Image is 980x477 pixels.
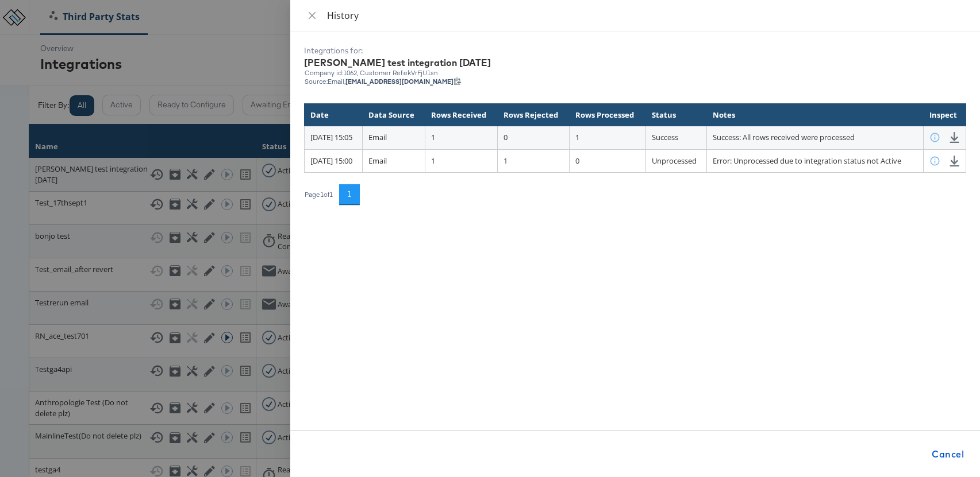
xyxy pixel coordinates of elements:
th: Data Source [363,103,425,126]
span: Email [368,132,387,142]
div: History [327,9,966,22]
span: Email [368,156,387,166]
span: Cancel [932,446,964,462]
div: Source: Email, [305,77,966,85]
td: 0 [498,126,570,149]
th: Rows Rejected [498,103,570,126]
div: Page 1 of 1 [304,191,333,199]
span: Success [652,132,678,142]
button: Close [304,10,320,21]
span: Error: Unprocessed due to integration status not Active [713,156,901,166]
th: Rows Received [425,103,498,126]
div: [PERSON_NAME] test integration [DATE] [304,56,966,69]
td: [DATE] 15:00 [305,149,363,172]
th: Date [305,103,363,126]
th: Status [645,103,707,126]
button: Cancel [927,443,969,466]
th: Rows Processed [570,103,646,126]
td: 1 [425,149,498,172]
th: Notes [707,103,923,126]
td: 0 [570,149,646,172]
td: 1 [425,126,498,149]
span: close [308,11,317,20]
th: Inspect [923,103,966,126]
button: 1 [339,184,360,205]
td: 1 [498,149,570,172]
span: Unprocessed [652,156,697,166]
td: 1 [570,126,646,149]
td: [DATE] 15:05 [305,126,363,149]
div: Company id: 1062 , Customer Ref: ekVrFjU1sn [304,69,966,77]
div: Integrations for: [304,45,966,56]
span: Success: All rows received were processed [713,132,855,142]
strong: [EMAIL_ADDRESS][DOMAIN_NAME] [345,77,454,86]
